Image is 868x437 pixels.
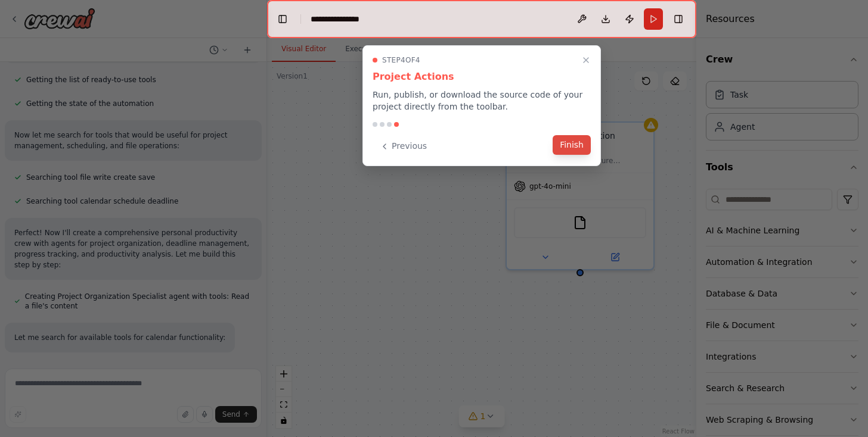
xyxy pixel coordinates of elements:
[579,53,593,67] button: Close walkthrough
[373,136,434,156] button: Previous
[382,55,420,65] span: Step 4 of 4
[274,11,291,27] button: Hide left sidebar
[373,70,591,84] h3: Project Actions
[373,89,591,113] p: Run, publish, or download the source code of your project directly from the toolbar.
[553,135,591,155] button: Finish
